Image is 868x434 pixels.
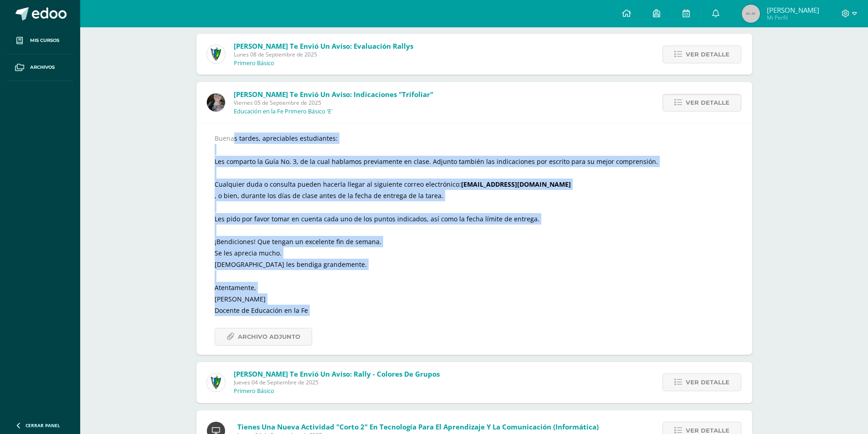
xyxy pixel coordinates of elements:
span: Tienes una nueva actividad "Corto 2" En Tecnología para el Aprendizaje y la Comunicación (Informá... [237,422,599,431]
a: Archivo Adjunto [215,328,312,346]
span: [PERSON_NAME] te envió un aviso: Indicaciones "Trifoliar" [234,90,433,99]
span: Ver detalle [686,374,729,391]
span: Archivo Adjunto [238,328,300,345]
p: Educación en la Fe Primero Básico 'E' [234,108,333,115]
span: Archivos [30,64,55,71]
span: [PERSON_NAME] te envió un aviso: Rally - Colores de grupos [234,369,440,378]
span: [PERSON_NAME] [767,5,819,15]
p: Primero Básico [234,388,274,395]
p: Primero Básico [234,60,274,67]
span: Viernes 05 de Septiembre de 2025 [234,99,433,107]
span: [PERSON_NAME] te envió un aviso: Evaluación Rallys [234,41,413,51]
span: Mi Perfil [767,14,819,21]
a: [EMAIL_ADDRESS][DOMAIN_NAME] [461,180,571,189]
span: Mis cursos [30,37,59,44]
a: Archivos [7,54,73,81]
div: Buenas tardes, apreciables estudiantes: Les comparto la Guía No. 3, de la cual hablamos previamen... [215,133,734,345]
span: Cerrar panel [26,422,60,429]
span: Lunes 08 de Septiembre de 2025 [234,51,413,58]
span: Ver detalle [686,94,729,111]
img: 9f174a157161b4ddbe12118a61fed988.png [207,45,225,63]
a: Mis cursos [7,27,73,54]
span: Jueves 04 de Septiembre de 2025 [234,378,440,386]
span: Ver detalle [686,46,729,63]
img: 9f174a157161b4ddbe12118a61fed988.png [207,373,225,392]
img: 8322e32a4062cfa8b237c59eedf4f548.png [207,93,225,112]
img: 45x45 [742,5,760,23]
